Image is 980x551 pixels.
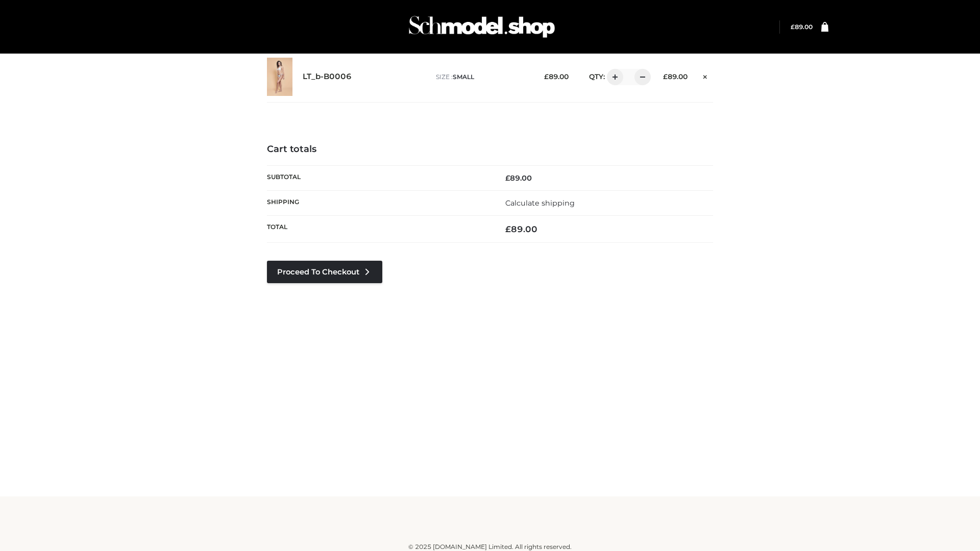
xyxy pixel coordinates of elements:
a: LT_b-B0006 [303,72,352,82]
bdi: 89.00 [544,72,569,81]
a: £89.00 [791,23,813,31]
span: SMALL [453,73,474,81]
span: £ [791,23,795,31]
bdi: 89.00 [791,23,813,31]
bdi: 89.00 [505,224,537,234]
p: size : [436,72,528,82]
div: QTY: [579,69,647,85]
a: Calculate shipping [505,198,575,208]
a: Proceed to Checkout [267,261,382,283]
bdi: 89.00 [505,173,532,183]
span: £ [544,72,549,81]
bdi: 89.00 [663,72,688,81]
a: Remove this item [698,69,713,82]
img: Schmodel Admin 964 [405,7,558,47]
th: Shipping [267,190,490,215]
span: £ [505,173,510,183]
th: Total [267,216,490,243]
h4: Cart totals [267,144,713,155]
span: £ [663,72,668,81]
span: £ [505,224,511,234]
th: Subtotal [267,165,490,190]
